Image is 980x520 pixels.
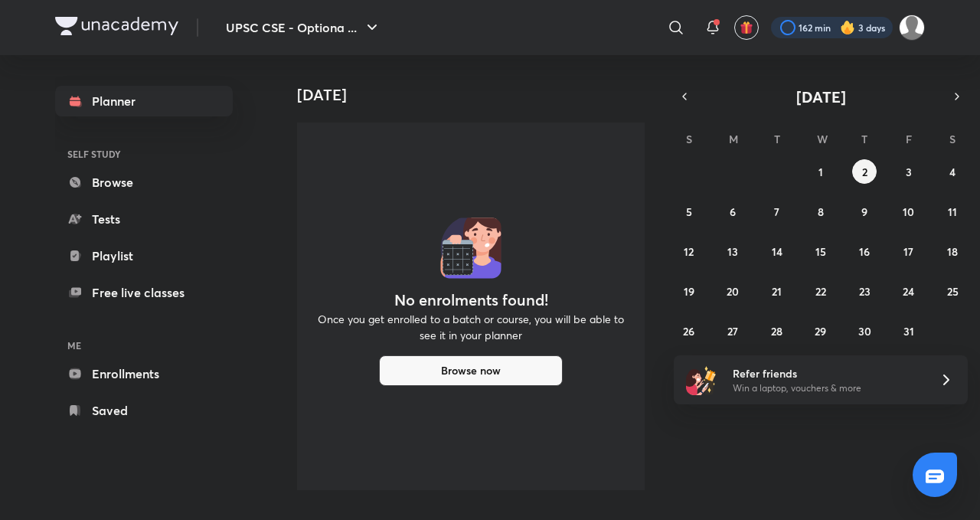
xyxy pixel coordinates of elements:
abbr: October 19, 2025 [684,284,694,299]
abbr: October 6, 2025 [730,204,736,219]
button: October 15, 2025 [808,239,833,263]
button: October 24, 2025 [897,279,921,303]
abbr: October 2, 2025 [862,165,867,179]
a: Company Logo [55,17,178,39]
img: referral [686,365,717,395]
h4: No enrolments found! [394,291,548,309]
abbr: October 25, 2025 [947,284,959,299]
abbr: October 4, 2025 [949,165,955,179]
abbr: Wednesday [817,132,828,146]
button: October 23, 2025 [852,279,877,303]
abbr: October 28, 2025 [771,324,782,338]
abbr: October 31, 2025 [903,324,914,338]
button: October 13, 2025 [720,239,745,263]
button: October 20, 2025 [720,279,745,303]
button: October 10, 2025 [897,199,921,224]
h6: ME [55,332,233,358]
abbr: October 30, 2025 [858,324,871,338]
span: [DATE] [796,87,846,107]
a: Enrollments [55,358,233,389]
button: October 6, 2025 [720,199,745,224]
button: October 3, 2025 [897,159,921,184]
button: October 1, 2025 [808,159,833,184]
abbr: October 10, 2025 [903,204,914,219]
button: October 9, 2025 [852,199,877,224]
abbr: October 9, 2025 [861,204,867,219]
button: October 7, 2025 [765,199,789,224]
button: [DATE] [695,86,946,107]
abbr: October 17, 2025 [903,244,913,259]
a: Tests [55,204,233,234]
img: No events [440,217,501,279]
img: Company Logo [55,17,178,35]
button: October 26, 2025 [677,319,701,343]
button: October 28, 2025 [765,319,789,343]
abbr: October 21, 2025 [772,284,782,299]
abbr: Tuesday [774,132,780,146]
abbr: Saturday [949,132,955,146]
button: October 17, 2025 [897,239,921,263]
button: October 16, 2025 [852,239,877,263]
a: Planner [55,86,233,116]
h6: SELF STUDY [55,141,233,167]
a: Free live classes [55,277,233,308]
button: avatar [734,15,759,40]
abbr: October 29, 2025 [815,324,826,338]
a: Playlist [55,240,233,271]
abbr: October 11, 2025 [948,204,957,219]
button: October 22, 2025 [808,279,833,303]
abbr: Friday [906,132,912,146]
button: October 12, 2025 [677,239,701,263]
img: kuldeep Ahir [899,15,925,41]
abbr: October 1, 2025 [818,165,823,179]
a: Saved [55,395,233,426]
p: Once you get enrolled to a batch or course, you will be able to see it in your planner [315,311,626,343]
abbr: Monday [729,132,738,146]
abbr: October 8, 2025 [818,204,824,219]
button: October 31, 2025 [897,319,921,343]
abbr: October 26, 2025 [683,324,694,338]
button: October 14, 2025 [765,239,789,263]
button: October 29, 2025 [808,319,833,343]
abbr: October 14, 2025 [772,244,782,259]
abbr: October 12, 2025 [684,244,694,259]
button: October 4, 2025 [940,159,965,184]
abbr: Thursday [861,132,867,146]
button: October 18, 2025 [940,239,965,263]
abbr: October 5, 2025 [686,204,692,219]
button: October 11, 2025 [940,199,965,224]
img: avatar [740,21,753,34]
button: October 2, 2025 [852,159,877,184]
abbr: October 7, 2025 [774,204,779,219]
abbr: October 24, 2025 [903,284,914,299]
button: October 5, 2025 [677,199,701,224]
button: UPSC CSE - Optiona ... [217,12,390,43]
button: October 25, 2025 [940,279,965,303]
abbr: October 27, 2025 [727,324,738,338]
h4: [DATE] [297,86,657,104]
a: Browse [55,167,233,198]
p: Win a laptop, vouchers & more [733,381,921,395]
button: Browse now [379,355,563,386]
button: October 21, 2025 [765,279,789,303]
abbr: October 3, 2025 [906,165,912,179]
button: October 30, 2025 [852,319,877,343]
abbr: October 13, 2025 [727,244,738,259]
abbr: October 20, 2025 [727,284,739,299]
button: October 27, 2025 [720,319,745,343]
abbr: Sunday [686,132,692,146]
button: October 19, 2025 [677,279,701,303]
abbr: October 15, 2025 [815,244,826,259]
abbr: October 23, 2025 [859,284,871,299]
img: streak [840,20,855,35]
h6: Refer friends [733,365,921,381]
button: October 8, 2025 [808,199,833,224]
abbr: October 22, 2025 [815,284,826,299]
abbr: October 18, 2025 [947,244,958,259]
abbr: October 16, 2025 [859,244,870,259]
